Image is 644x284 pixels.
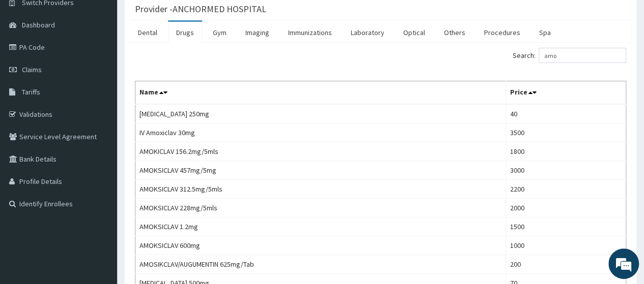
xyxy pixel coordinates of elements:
a: Optical [395,22,433,43]
span: We're online! [59,80,141,183]
a: Gym [205,22,235,43]
img: d_794563401_company_1708531726252_794563401 [19,51,41,76]
div: Minimize live chat window [167,5,191,29]
td: IV Amoxiclav 30mg [135,123,506,142]
td: AMOKSICLAV 228mg/5mls [135,199,506,217]
td: [MEDICAL_DATA] 250mg [135,104,506,123]
th: Price [506,81,626,105]
td: 2000 [506,199,626,217]
td: 1000 [506,236,626,255]
td: AMOKSICLAV 1.2mg [135,217,506,236]
a: Immunizations [280,22,340,43]
td: AMOKSICLAV 312.5mg/5mls [135,180,506,199]
th: Name [135,81,506,105]
td: AMOKSICLAV 457mg/5mg [135,161,506,180]
a: Drugs [168,22,202,43]
label: Search: [513,48,626,63]
td: 3000 [506,161,626,180]
h3: Provider - ANCHORMED HOSPITAL [135,5,266,14]
td: 1500 [506,217,626,236]
div: Chat with us now [53,57,171,70]
a: Laboratory [343,22,393,43]
input: Search: [539,48,626,63]
td: AMOSIKCLAV/AUGUMENTIN 625mg/Tab [135,255,506,274]
td: 3500 [506,123,626,142]
a: Spa [531,22,559,43]
td: 200 [506,255,626,274]
textarea: Type your message and hit 'Enter' [5,182,194,217]
td: 1800 [506,142,626,161]
a: Dental [130,22,165,43]
td: 2200 [506,180,626,199]
a: Others [436,22,473,43]
td: AMOKSICLAV 600mg [135,236,506,255]
a: Procedures [476,22,528,43]
span: Claims [22,65,42,74]
a: Imaging [237,22,277,43]
span: Tariffs [22,87,40,97]
td: AMOKICLAV 156.2mg/5mls [135,142,506,161]
td: 40 [506,104,626,123]
span: Dashboard [22,20,55,29]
